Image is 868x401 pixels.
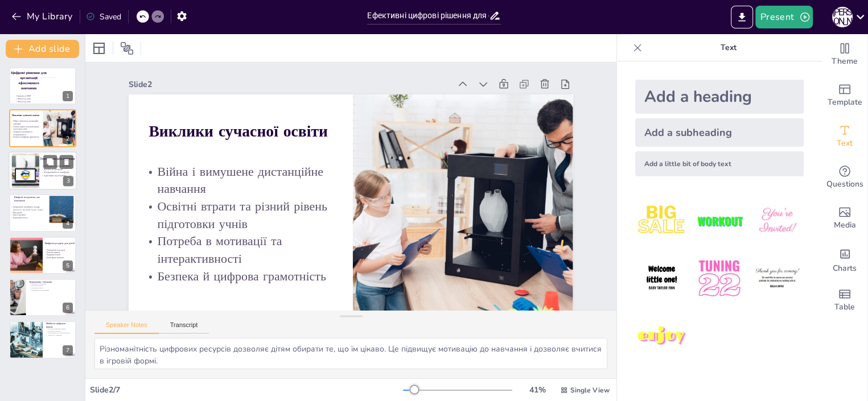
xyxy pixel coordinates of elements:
[63,345,73,355] div: 7
[693,195,746,247] img: 2.jpeg
[44,256,75,258] p: Ігрова форма навчання
[41,164,87,168] p: Гнучкість онлайн-навчання
[94,338,607,369] textarea: Loremip dolorsi ametcon adipiscingeli seddoeiusmo tempor in utlabore, etdolor magn aliquaenim adm...
[9,321,76,358] div: 7
[29,287,73,289] p: Зворотний зв'язок
[834,301,855,313] span: Table
[141,267,351,285] p: Безпека й цифрова грамотність
[12,113,39,117] span: Виклики сучасної освіти
[63,176,73,186] div: 3
[822,75,867,116] div: Add ready made slides
[9,151,77,190] div: https://cdn.sendsteps.com/images/slides/2025_31_08_12_46-CQLFHPPuub83v6fb.jpegПереваги онлайн-нав...
[63,261,73,271] div: 5
[9,237,76,274] div: https://cdn.sendsteps.com/images/logo/sendsteps_logo_white.pnghttps://cdn.sendsteps.com/images/lo...
[94,321,159,334] button: Speaker Notes
[828,96,862,109] span: Template
[17,100,31,103] span: [PERSON_NAME]
[10,211,44,214] p: Відеоуроки
[635,80,804,114] div: Add a heading
[731,6,753,28] button: Export to PowerPoint
[10,206,44,211] p: Інтерактивні платформи (Google Classroom, Microsoft Teams, Zoom)
[41,171,87,174] p: Інтерактивність платформ
[90,385,403,395] div: Slide 2 / 7
[570,386,610,395] span: Single View
[86,11,121,22] div: Saved
[832,6,853,28] button: А [PERSON_NAME]
[141,197,351,232] p: Освітні втрати та різний рівень підготовки учнів
[43,155,57,168] button: Duplicate Slide
[46,322,73,328] p: Майбутнє цифрових рішень
[129,79,450,90] div: Slide 2
[834,219,856,231] span: Media
[833,262,857,275] span: Charts
[63,218,73,229] div: 4
[90,39,108,57] div: Layout
[9,7,77,26] button: My Library
[60,155,73,168] button: Delete Slide
[635,195,688,247] img: 1.jpeg
[14,196,41,202] p: ІЦифрові інструменти для комунікації
[524,385,551,395] div: 41 %
[29,280,73,284] p: Комунікація з батьками
[367,7,488,24] input: Insert title
[822,157,867,198] div: Get real-time input from your audience
[63,134,73,144] div: 2
[635,310,688,363] img: 7.jpeg
[755,6,812,28] button: Present
[11,135,43,138] p: Безпека й цифрова грамотність
[837,137,853,150] span: Text
[9,194,76,231] div: https://cdn.sendsteps.com/images/slides/2025_31_08_12_46-SxM5aDs2cFrWF9QI.jpegІЦифрові інструмент...
[11,119,43,125] p: Війна і вимушене дистанційне навчання
[832,7,853,27] div: А [PERSON_NAME]
[693,252,746,305] img: 5.jpeg
[822,198,867,239] div: Add images, graphics, shapes or video
[149,120,328,142] span: Виклики сучасної освіти
[822,116,867,157] div: Add text boxes
[141,233,351,267] p: Потреба в мотивації та інтерактивності
[63,91,73,101] div: 1
[822,239,867,280] div: Add charts and graphs
[41,167,87,171] p: Доступ до ресурсів
[822,34,867,75] div: Change the overall theme
[826,178,863,191] span: Questions
[29,284,73,287] p: Залучення батьків
[751,195,804,247] img: 3.jpeg
[63,303,73,313] div: 6
[10,217,44,220] p: Зворотний зв'язок
[6,40,79,58] button: Add slide
[17,95,31,98] span: Гімназія 16 НМР
[635,118,804,147] div: Add a subheading
[832,55,858,68] span: Theme
[822,280,867,321] div: Add a table
[159,321,209,334] button: Transcript
[635,151,804,176] div: Add a little bit of body text
[635,252,688,305] img: 4.jpeg
[29,283,73,285] p: Важливість комунікації
[11,125,43,130] p: Освітні втрати та різний рівень підготовки учнів
[17,97,31,100] span: [PERSON_NAME]
[141,163,351,197] p: Війна і вимушене дистанційне навчання
[9,279,76,316] div: https://cdn.sendsteps.com/images/logo/sendsteps_logo_white.pnghttps://cdn.sendsteps.com/images/lo...
[751,252,804,305] img: 6.jpeg
[44,254,75,256] p: Підтримка батьків
[9,67,76,105] div: Цифрові рішення для організації ефективного навчанняГімназія 16 НМР[PERSON_NAME][PERSON_NAME]6320...
[11,130,43,135] p: Потреба в мотивації та інтерактивності
[29,289,73,291] p: Платформи для комунікації
[647,34,811,61] p: Text
[11,71,47,90] span: Цифрові рішення для організації ефективного навчання
[46,332,73,334] p: Інтерактивність та персоналізація
[46,334,73,337] p: Технології у навчанні
[120,42,134,55] span: Position
[46,328,73,330] p: Еволюція цифрових рішень
[10,214,44,217] p: Ігри в навчанні
[9,109,76,147] div: https://cdn.sendsteps.com/images/slides/2025_31_08_12_46-AwYMiiaoXwVPt1Y0.jpegВійна і вимушене ди...
[46,330,73,332] p: Готовність вчителів
[40,156,80,160] p: Переваги онлайн-навчання:
[41,174,87,177] p: Адаптація під потреби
